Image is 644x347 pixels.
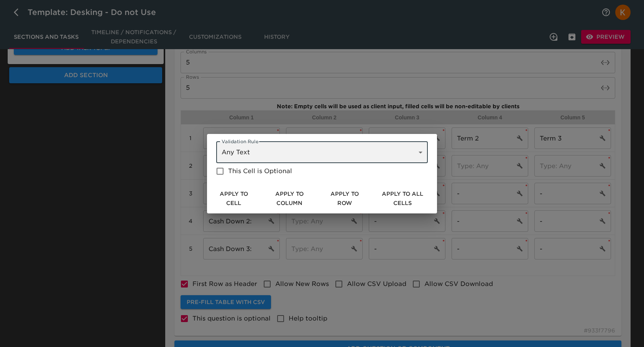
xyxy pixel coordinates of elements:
span: Apply to Column [264,189,315,208]
button: Apply to All Cells [371,187,434,210]
button: Apply to Row [321,187,368,210]
span: Apply to Row [324,189,365,208]
span: Apply to Cell [213,189,255,208]
button: Apply to Cell [210,187,258,210]
div: Any Text [216,142,428,163]
button: Apply to Column [261,187,318,210]
span: This Cell is Optional [228,167,292,176]
span: Apply to All Cells [375,189,431,208]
